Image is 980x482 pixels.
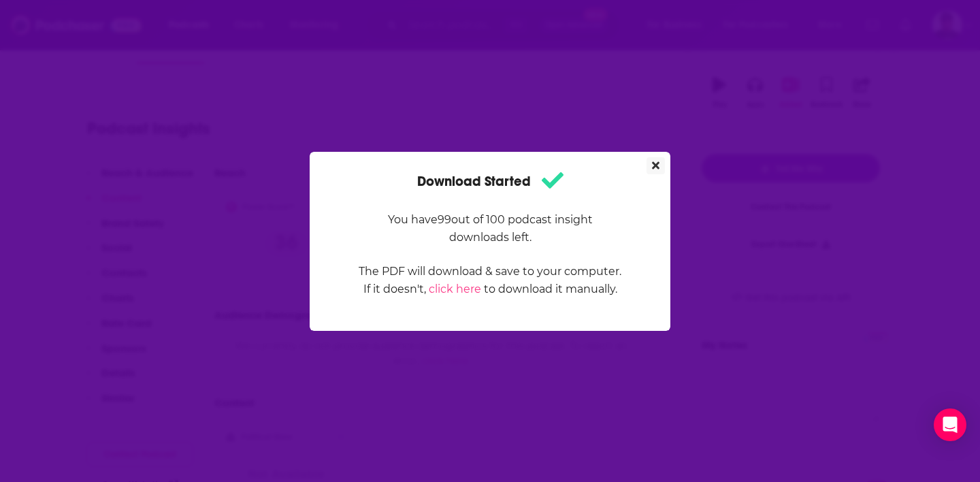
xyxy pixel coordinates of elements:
div: Open Intercom Messenger [934,408,966,441]
p: The PDF will download & save to your computer. If it doesn't, to download it manually. [358,263,622,298]
h1: Download Started [417,168,563,195]
p: You have 99 out of 100 podcast insight downloads left. [358,211,622,246]
a: click here [429,283,481,295]
button: Close [647,157,665,174]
